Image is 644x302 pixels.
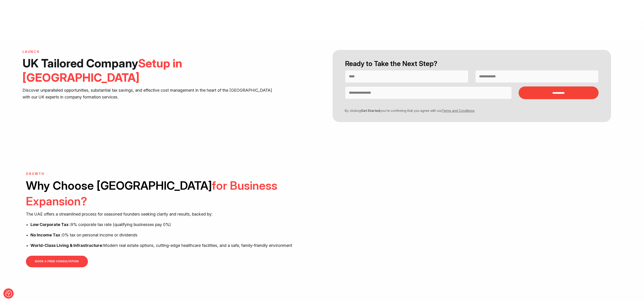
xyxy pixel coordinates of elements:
p: 9% corporate tax rate (qualifying businesses pay 0%) [30,221,319,228]
p: Modern real estate options, cutting-edge healthcare facilities, and a safe, family-friendly envir... [30,242,319,249]
img: svg+xml;nitro-empty-id=MTU3OjExNQ==-1;base64,PHN2ZyB2aWV3Qm94PSIwIDAgNzU4IDI1MSIgd2lkdGg9Ijc1OCIg... [305,4,339,15]
a: Terms and Conditions [442,109,475,113]
button: Consent Preferences [5,290,12,297]
h2: Why Choose [GEOGRAPHIC_DATA] [26,178,319,209]
h6: GROWTH [26,172,319,176]
strong: Low Corporate Tax : [30,222,71,227]
strong: World-Class Living & Infrastructure: [30,243,103,248]
form: Contact form [322,50,621,122]
h2: Ready to Take the Next Step? [345,59,599,68]
p: By clicking you’re confirming that you agree with our . [342,108,595,113]
h6: LAUNCH [22,50,280,54]
strong: No Income Tax : [30,233,62,237]
strong: Get Started [361,109,380,113]
a: BOOK A FREE CONSULTATION [26,256,88,267]
p: Discover unparalleled opportunities, substantial tax savings, and effective cost management in th... [22,87,280,101]
p: 0% tax on personal income or dividends [30,232,319,238]
h1: UK Tailored Company [22,56,280,85]
img: Revisit consent button [5,290,12,297]
p: The UAE offers a streamlined process for seasoned founders seeking clarity and results, backed by: [26,211,319,218]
